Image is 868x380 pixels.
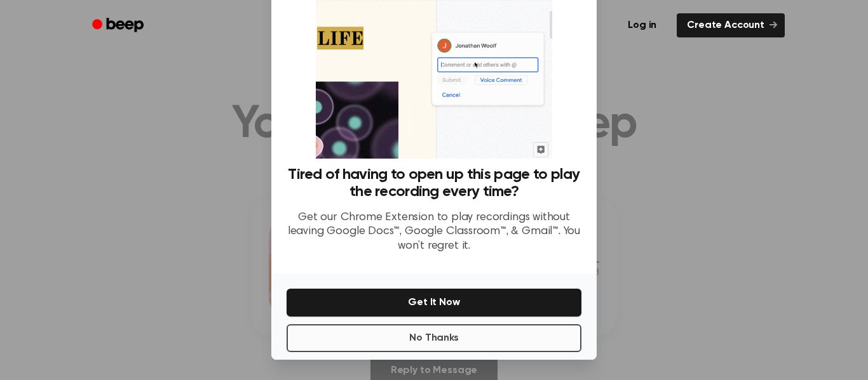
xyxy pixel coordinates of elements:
a: Create Account [677,13,785,37]
a: Beep [83,13,155,38]
button: No Thanks [287,324,581,352]
h3: Tired of having to open up this page to play the recording every time? [287,166,581,200]
a: Log in [615,11,669,40]
button: Get It Now [287,289,581,317]
p: Get our Chrome Extension to play recordings without leaving Google Docs™, Google Classroom™, & Gm... [287,211,581,254]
